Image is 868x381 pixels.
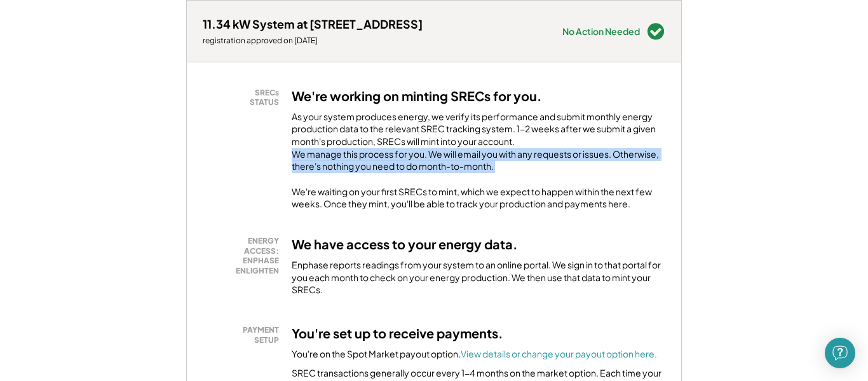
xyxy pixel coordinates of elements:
[209,236,279,275] div: ENERGY ACCESS: ENPHASE ENLIGHTEN
[292,348,657,361] div: You're on the Spot Market payout option.
[209,88,279,107] div: SRECs STATUS
[292,186,665,211] div: We're waiting on your first SRECs to mint, which we expect to happen within the next few weeks. O...
[203,17,423,31] div: 11.34 kW System at [STREET_ADDRESS]
[562,27,640,36] div: No Action Needed
[292,111,665,179] div: As your system produces energy, we verify its performance and submit monthly energy production da...
[209,325,279,345] div: PAYMENT SETUP
[461,348,657,359] a: View details or change your payout option here.
[292,259,665,296] div: Enphase reports readings from your system to an online portal. We sign in to that portal for you ...
[292,88,542,104] h3: We're working on minting SRECs for you.
[203,36,423,46] div: registration approved on [DATE]
[292,236,518,253] h3: We have access to your energy data.
[825,338,855,368] div: Open Intercom Messenger
[292,325,503,342] h3: You're set up to receive payments.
